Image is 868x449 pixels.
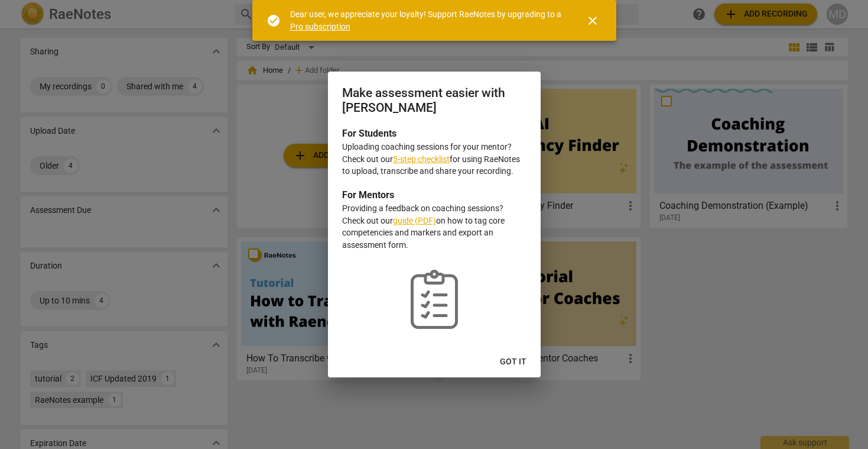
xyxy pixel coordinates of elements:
a: Pro subscription [290,22,350,31]
span: close [586,14,600,28]
button: Close [578,7,607,35]
div: Dear user, we appreciate your loyalty! Support RaeNotes by upgrading to a [290,8,564,33]
a: 5-step checklist [393,154,450,164]
span: check_circle [266,14,281,28]
span: Got it [500,356,526,368]
b: For Mentors [342,189,394,201]
b: For Students [342,128,396,139]
button: Got it [490,351,536,373]
h2: Make assessment easier with [PERSON_NAME] [342,86,526,115]
a: guide (PDF) [393,216,436,225]
p: Providing a feedback on coaching sessions? Check out our on how to tag core competencies and mark... [342,202,526,251]
p: Uploading coaching sessions for your mentor? Check out our for using RaeNotes to upload, transcri... [342,141,526,177]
